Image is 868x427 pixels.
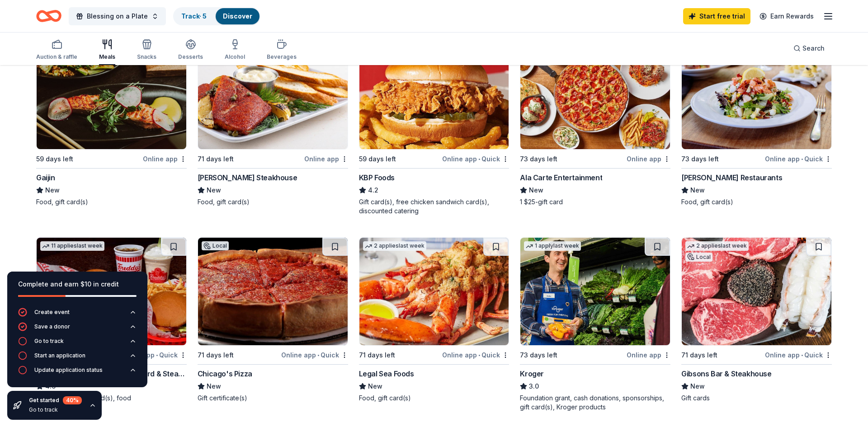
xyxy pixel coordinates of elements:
[682,42,831,149] img: Image for Cameron Mitchell Restaurants
[520,394,670,412] div: Foundation grant, cash donations, sponsorships, gift card(s), Kroger products
[156,352,158,359] span: •
[281,349,348,361] div: Online app Quick
[801,352,803,359] span: •
[681,237,832,403] a: Image for Gibsons Bar & Steakhouse2 applieslast weekLocal71 days leftOnline app•QuickGibsons Bar ...
[198,154,234,164] div: 71 days left
[520,350,557,361] div: 73 days left
[359,197,509,216] div: Gift card(s), free chicken sandwich card(s), discounted catering
[681,172,782,183] div: [PERSON_NAME] Restaurants
[683,8,750,24] a: Start free trial
[359,350,395,361] div: 71 days left
[29,396,82,404] div: Get started
[63,396,82,404] div: 40 %
[765,153,832,164] div: Online app Quick
[29,406,82,413] div: Go to track
[36,237,187,403] a: Image for Freddy's Frozen Custard & Steakburgers11 applieslast week71 days leftOnline app•Quick[P...
[99,53,115,61] div: Meals
[520,238,670,345] img: Image for Kroger
[173,7,260,25] button: Track· 5Discover
[317,352,319,359] span: •
[36,35,77,65] button: Auction & raffle
[359,368,414,379] div: Legal Sea Foods
[198,42,348,149] img: Image for Perry's Steakhouse
[359,154,396,164] div: 59 days left
[520,42,670,149] img: Image for Ala Carte Entertainment
[681,154,719,164] div: 73 days left
[754,8,819,24] a: Earn Rewards
[685,241,749,251] div: 2 applies last week
[520,172,602,183] div: Ala Carte Entertainment
[37,238,186,345] img: Image for Freddy's Frozen Custard & Steakburgers
[40,241,104,251] div: 11 applies last week
[363,241,426,251] div: 2 applies last week
[681,394,832,403] div: Gift cards
[36,197,187,206] div: Food, gift card(s)
[34,366,103,374] div: Update application status
[368,381,382,392] span: New
[802,43,825,54] span: Search
[34,352,85,359] div: Start an application
[359,238,509,345] img: Image for Legal Sea Foods
[225,35,245,65] button: Alcohol
[682,238,831,345] img: Image for Gibsons Bar & Steakhouse
[681,197,832,206] div: Food, gift card(s)
[520,197,670,206] div: 1 $25-gift card
[37,42,186,149] img: Image for Gaijin
[520,41,670,206] a: Image for Ala Carte Entertainment1 applylast weekLocal73 days leftOnline appAla Carte Entertainme...
[786,39,832,57] button: Search
[202,241,229,250] div: Local
[18,279,137,290] div: Complete and earn $10 in credit
[143,153,187,164] div: Online app
[87,11,148,22] span: Blessing on a Plate
[69,7,166,25] button: Blessing on a Plate
[178,35,203,65] button: Desserts
[223,12,252,20] a: Discover
[685,253,712,262] div: Local
[627,349,670,361] div: Online app
[359,41,509,216] a: Image for KBP Foods10 applieslast week59 days leftOnline app•QuickKBP Foods4.2Gift card(s), free ...
[181,12,207,20] a: Track· 5
[520,154,557,164] div: 73 days left
[690,185,705,196] span: New
[267,53,297,61] div: Beverages
[18,366,137,380] button: Update application status
[207,185,221,196] span: New
[178,53,203,61] div: Desserts
[18,337,137,351] button: Go to track
[198,237,348,403] a: Image for Chicago's PizzaLocal71 days leftOnline app•QuickChicago's PizzaNewGift certificate(s)
[198,238,348,345] img: Image for Chicago's Pizza
[529,185,543,196] span: New
[198,197,348,206] div: Food, gift card(s)
[765,349,832,361] div: Online app Quick
[18,308,137,322] button: Create event
[681,350,717,361] div: 71 days left
[198,368,252,379] div: Chicago's Pizza
[359,394,509,403] div: Food, gift card(s)
[359,42,509,149] img: Image for KBP Foods
[627,153,670,164] div: Online app
[225,53,245,61] div: Alcohol
[801,155,803,163] span: •
[36,154,73,164] div: 59 days left
[520,237,670,412] a: Image for Kroger1 applylast week73 days leftOnline appKroger3.0Foundation grant, cash donations, ...
[99,35,115,65] button: Meals
[478,155,480,163] span: •
[45,185,60,196] span: New
[198,172,297,183] div: [PERSON_NAME] Steakhouse
[36,172,55,183] div: Gaijin
[198,41,348,206] a: Image for Perry's Steakhouse2 applieslast week71 days leftOnline app[PERSON_NAME] SteakhouseNewFo...
[442,349,509,361] div: Online app Quick
[267,35,297,65] button: Beverages
[34,309,70,316] div: Create event
[368,185,378,196] span: 4.2
[359,172,395,183] div: KBP Foods
[137,53,156,61] div: Snacks
[520,368,544,379] div: Kroger
[529,381,539,392] span: 3.0
[36,41,187,206] a: Image for GaijinLocal59 days leftOnline appGaijinNewFood, gift card(s)
[34,323,70,330] div: Save a donor
[690,381,705,392] span: New
[304,153,348,164] div: Online app
[36,53,77,61] div: Auction & raffle
[478,352,480,359] span: •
